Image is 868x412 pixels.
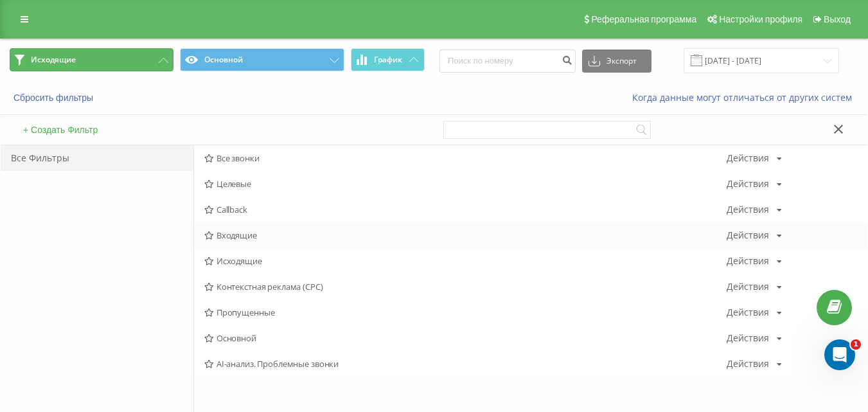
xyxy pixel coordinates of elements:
[727,256,769,265] div: Действия
[204,179,727,188] span: Целевые
[374,55,402,64] span: График
[727,334,769,343] div: Действия
[582,49,651,73] button: Экспорт
[351,48,425,71] button: График
[1,145,193,171] div: Все Фильтры
[824,339,855,370] iframe: Intercom live chat
[851,339,861,350] span: 1
[204,359,727,368] span: AI-анализ. Проблемные звонки
[204,231,727,240] span: Входящие
[204,334,727,343] span: Основной
[727,231,769,240] div: Действия
[204,205,727,214] span: Callback
[204,256,727,265] span: Исходящие
[719,14,802,24] span: Настройки профиля
[727,205,769,214] div: Действия
[727,179,769,188] div: Действия
[204,154,727,163] span: Все звонки
[180,48,344,71] button: Основной
[727,154,769,163] div: Действия
[829,123,848,137] button: Закрыть
[204,308,727,317] span: Пропущенные
[727,282,769,291] div: Действия
[439,49,576,73] input: Поиск по номеру
[19,124,102,136] button: + Создать Фильтр
[10,48,173,71] button: Исходящие
[204,282,727,291] span: Контекстная реклама (CPC)
[727,359,769,368] div: Действия
[591,14,696,24] span: Реферальная программа
[632,91,858,103] a: Когда данные могут отличаться от других систем
[824,14,851,24] span: Выход
[10,92,100,103] button: Сбросить фильтры
[727,308,769,317] div: Действия
[31,55,76,65] span: Исходящие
